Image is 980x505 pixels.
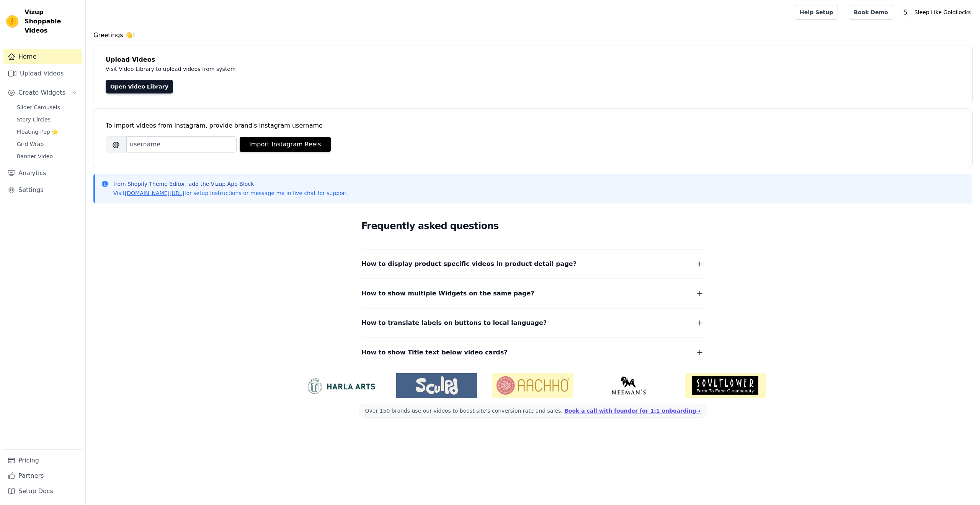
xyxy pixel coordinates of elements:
[12,126,82,137] a: Floating-Pop ⭐
[113,180,349,188] p: from Shopify Theme Editor, add the Vizup App Block
[685,373,766,398] img: Soulflower
[899,5,974,19] button: S Sleep Like Goldilocks
[3,182,82,198] a: Settings
[125,190,185,196] a: [DOMAIN_NAME][URL]
[12,114,82,125] a: Story Circles
[106,80,173,93] a: Open Video Library
[361,347,508,358] span: How to show Title text below video cards?
[6,15,18,28] img: Vizup
[3,66,82,81] a: Upload Videos
[492,373,573,398] img: Aachho
[12,139,82,149] a: Grid Wrap
[93,31,972,40] h4: Greetings 👋!
[3,484,82,499] a: Setup Docs
[106,121,960,130] div: To import videos from Instagram, provide brand's instagram username
[3,166,82,181] a: Analytics
[3,49,82,64] a: Home
[12,102,82,113] a: Slider Carousels
[17,140,44,148] span: Grid Wrap
[106,55,960,64] h4: Upload Videos
[17,103,60,111] span: Slider Carousels
[3,453,82,468] a: Pricing
[17,116,51,123] span: Story Circles
[106,64,449,74] p: Visit Video Library to upload videos from system
[12,151,82,162] a: Banner Video
[300,376,381,395] img: HarlaArts
[113,189,349,197] p: Visit for setup instructions or message me in live chat for support.
[126,136,237,152] input: username
[240,137,331,152] button: Import Instagram Reels
[911,5,974,19] p: Sleep Like Goldilocks
[564,408,701,414] a: Book a call with founder for 1:1 onboarding
[18,88,65,97] span: Create Widgets
[361,288,704,299] button: How to show multiple Widgets on the same page?
[3,468,82,484] a: Partners
[361,259,704,269] button: How to display product specific videos in product detail page?
[903,8,907,16] text: S
[589,376,670,395] img: Neeman's
[849,5,893,20] a: Book Demo
[106,136,126,152] span: @
[361,259,577,269] span: How to display product specific videos in product detail page?
[795,5,838,20] a: Help Setup
[3,85,82,100] button: Create Widgets
[361,347,704,358] button: How to show Title text below video cards?
[396,376,477,395] img: Sculpd US
[17,152,53,160] span: Banner Video
[361,318,547,328] span: How to translate labels on buttons to local language?
[361,318,704,328] button: How to translate labels on buttons to local language?
[361,288,534,299] span: How to show multiple Widgets on the same page?
[361,218,704,234] h2: Frequently asked questions
[24,8,79,35] span: Vizup Shoppable Videos
[17,128,58,136] span: Floating-Pop ⭐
